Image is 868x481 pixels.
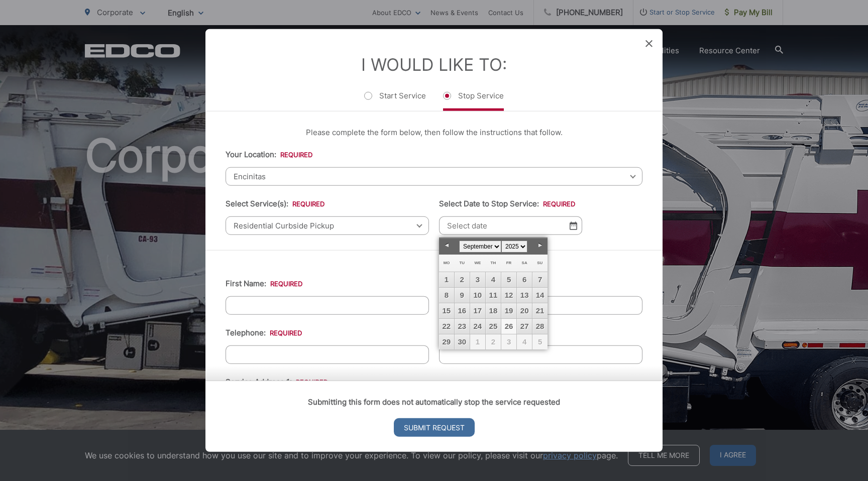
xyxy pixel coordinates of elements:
[532,288,548,303] a: 14
[501,319,516,334] a: 26
[459,240,501,253] select: Select month
[226,127,642,139] p: Please complete the form below, then follow the instructions that follow.
[517,272,532,287] a: 6
[439,199,575,208] label: Select Date to Stop Service:
[474,261,481,265] span: Wednesday
[501,288,516,303] a: 12
[455,272,470,287] a: 2
[226,167,642,186] span: Encinitas
[364,91,426,111] label: Start Service
[486,303,501,318] a: 18
[501,272,516,287] a: 5
[308,397,560,407] strong: Submitting this form does not automatically stop the service requested
[491,261,496,265] span: Thursday
[394,418,475,437] input: Submit Request
[486,288,501,303] a: 11
[506,261,512,265] span: Friday
[226,328,302,337] label: Telephone:
[501,334,516,349] span: 3
[439,288,454,303] a: 8
[455,288,470,303] a: 9
[532,238,548,253] a: Next
[470,288,485,303] a: 10
[470,272,485,287] a: 3
[517,319,532,334] a: 27
[455,303,470,318] a: 16
[486,319,501,334] a: 25
[532,319,548,334] a: 28
[439,272,454,287] a: 1
[226,150,312,159] label: Your Location:
[439,334,454,349] a: 29
[570,221,577,230] img: Select date
[470,334,485,349] span: 1
[470,319,485,334] a: 24
[532,272,548,287] a: 7
[470,303,485,318] a: 17
[517,334,532,349] span: 4
[226,199,324,208] label: Select Service(s):
[459,261,465,265] span: Tuesday
[439,238,454,253] a: Prev
[439,216,582,235] input: Select date
[226,279,302,288] label: First Name:
[517,288,532,303] a: 13
[486,272,501,287] a: 4
[361,54,507,75] label: I Would Like To:
[501,303,516,318] a: 19
[455,319,470,334] a: 23
[532,334,548,349] span: 5
[501,240,527,253] select: Select year
[537,261,542,265] span: Sunday
[486,334,501,349] span: 2
[439,303,454,318] a: 15
[532,303,548,318] a: 21
[517,303,532,318] a: 20
[455,334,470,349] a: 30
[522,261,527,265] span: Saturday
[444,261,450,265] span: Monday
[443,91,504,111] label: Stop Service
[439,319,454,334] a: 22
[226,216,429,235] span: Residential Curbside Pickup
